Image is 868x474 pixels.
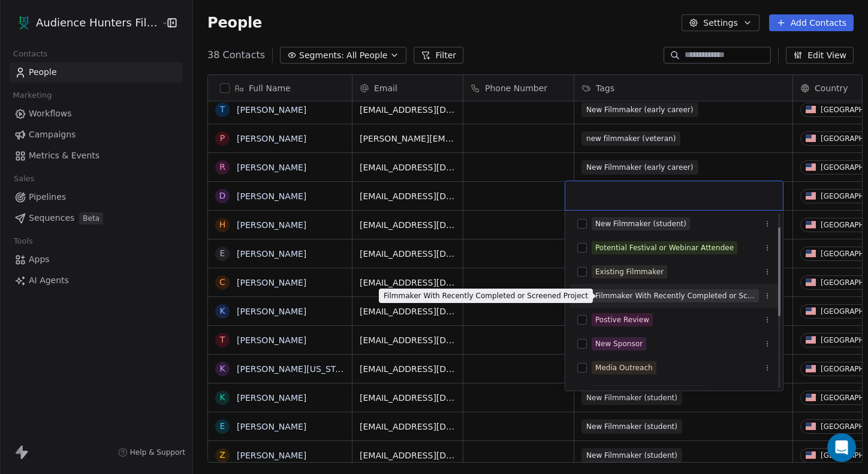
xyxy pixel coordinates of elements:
div: Media Outreach [595,362,653,373]
div: Potential Festival or Webinar Attendee [595,242,734,253]
div: New Sponsor [595,338,643,349]
div: New Filmmaker (student) [595,218,686,229]
div: Existing Filmmaker [595,266,664,277]
p: Filmmaker With Recently Completed or Screened Project [384,291,588,301]
div: Filmmaker With Recently Completed or Screened Project [595,290,755,301]
div: Postive Review [595,314,649,325]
